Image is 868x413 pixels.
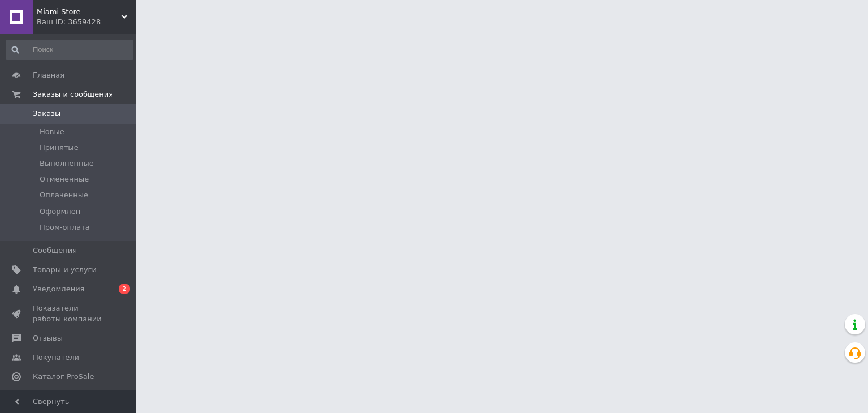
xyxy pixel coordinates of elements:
span: Товары и услуги [33,265,97,275]
span: 2 [119,284,130,294]
span: Miami Store [37,7,121,17]
span: Новые [40,127,64,137]
div: Ваш ID: 3659428 [37,17,136,27]
span: Выполненные [40,158,94,169]
span: Заказы и сообщения [33,89,113,100]
span: Сообщения [33,246,77,256]
span: Главная [33,70,64,80]
span: Показатели работы компании [33,303,105,324]
span: Каталог ProSale [33,372,94,382]
span: Уведомления [33,284,84,294]
input: Поиск [6,40,133,60]
span: Оплаченные [40,190,88,200]
span: Принятые [40,143,79,153]
span: Отмененные [40,174,89,184]
span: Пром-оплата [40,222,90,233]
span: Оформлен [40,206,80,217]
span: Заказы [33,109,60,119]
span: Покупатели [33,352,79,363]
span: Отзывы [33,333,63,343]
